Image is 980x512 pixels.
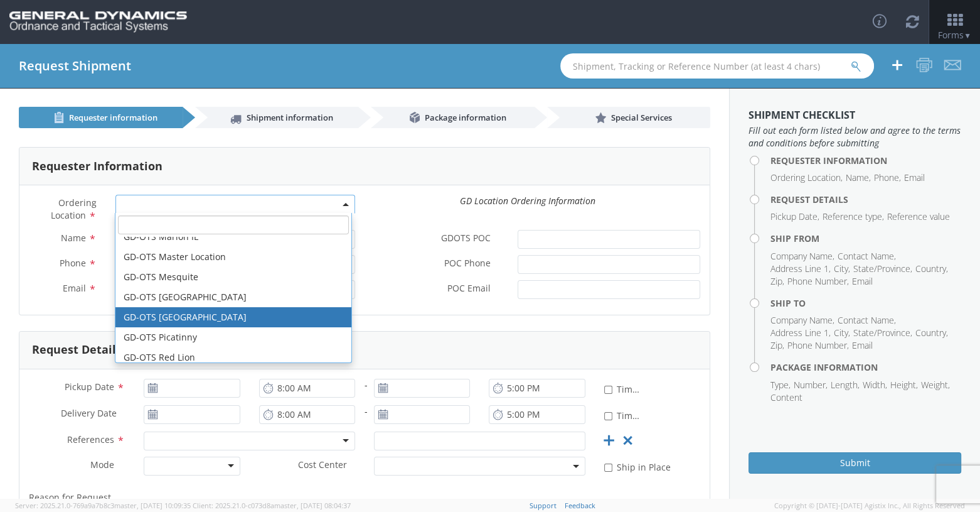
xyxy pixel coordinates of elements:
[770,391,802,404] li: Content
[774,501,965,511] span: Copyright © [DATE]-[DATE] Agistix Inc., All Rights Reserved
[834,263,850,275] li: City
[115,347,351,368] li: GD-OTS Red Lion
[748,110,961,121] h3: Shipment Checklist
[890,379,918,391] li: Height
[770,263,831,275] li: Address Line 1
[274,501,351,510] span: master, [DATE] 08:04:37
[115,307,351,327] li: GD-OTS [GEOGRAPHIC_DATA]
[921,379,950,391] li: Weight
[19,59,131,73] h4: Request Shipment
[838,250,896,263] li: Contact Name
[831,379,860,391] li: Length
[32,344,122,356] h3: Request Details
[611,112,672,123] span: Special Services
[852,339,873,352] li: Email
[874,172,901,184] li: Phone
[29,491,111,503] span: Reason for Request
[787,339,849,352] li: Phone Number
[115,287,351,307] li: GD-OTS [GEOGRAPHIC_DATA]
[441,232,491,246] span: GDOTS POC
[770,379,791,391] li: Type
[787,275,849,288] li: Phone Number
[770,298,961,308] h4: Ship To
[770,275,784,288] li: Zip
[770,339,784,352] li: Zip
[604,459,673,474] label: Ship in Place
[560,53,874,79] input: Shipment, Tracking or Reference Number (at least 4 chars)
[604,386,612,394] input: Time Definite
[770,314,834,327] li: Company Name
[853,327,912,339] li: State/Province
[770,195,961,204] h4: Request Details
[67,433,114,445] span: References
[604,464,612,472] input: Ship in Place
[444,257,491,271] span: POC Phone
[770,172,843,184] li: Ordering Location
[530,501,557,510] a: Support
[853,263,912,275] li: State/Province
[834,327,850,339] li: City
[915,263,948,275] li: Country
[115,267,351,287] li: GD-OTS Mesquite
[195,107,359,128] a: Shipment information
[69,112,157,123] span: Requester information
[19,107,183,128] a: Requester information
[904,172,925,184] li: Email
[65,381,114,393] span: Pickup Date
[770,156,961,165] h4: Requester Information
[823,210,884,223] li: Reference type
[863,379,887,391] li: Width
[32,160,162,173] h3: Requester Information
[60,257,86,269] span: Phone
[938,29,971,41] span: Forms
[770,250,834,263] li: Company Name
[61,232,86,244] span: Name
[447,282,491,297] span: POC Email
[794,379,828,391] li: Number
[115,227,351,247] li: GD-OTS Marion IL
[61,407,117,422] span: Delivery Date
[604,412,612,420] input: Time Definite
[852,275,873,288] li: Email
[298,459,347,473] span: Cost Center
[915,327,948,339] li: Country
[247,112,333,123] span: Shipment information
[115,327,351,347] li: GD-OTS Picatinny
[51,197,97,221] span: Ordering Location
[604,408,643,422] label: Time Definite
[371,107,535,128] a: Package information
[770,327,831,339] li: Address Line 1
[9,11,187,33] img: gd-ots-0c3321f2eb4c994f95cb.png
[846,172,871,184] li: Name
[63,282,86,294] span: Email
[425,112,506,123] span: Package information
[460,195,595,207] i: GD Location Ordering Information
[770,234,961,243] h4: Ship From
[604,381,643,396] label: Time Definite
[838,314,896,327] li: Contact Name
[964,30,971,41] span: ▼
[887,210,950,223] li: Reference value
[115,247,351,267] li: GD-OTS Master Location
[748,124,961,150] span: Fill out each form listed below and agree to the terms and conditions before submitting
[114,501,191,510] span: master, [DATE] 10:09:35
[547,107,711,128] a: Special Services
[565,501,595,510] a: Feedback
[15,501,191,510] span: Server: 2025.21.0-769a9a7b8c3
[770,362,961,372] h4: Package Information
[90,459,114,471] span: Mode
[193,501,351,510] span: Client: 2025.21.0-c073d8a
[770,210,819,223] li: Pickup Date
[748,452,961,474] button: Submit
